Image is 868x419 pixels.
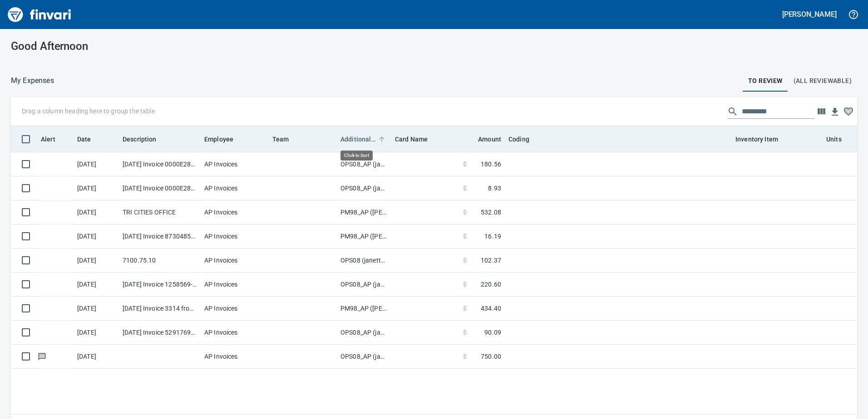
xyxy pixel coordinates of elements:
span: 532.08 [481,208,501,217]
span: $ [463,256,467,265]
span: $ [463,352,467,361]
span: Inventory Item [735,134,778,145]
td: [DATE] [74,176,119,200]
td: PM98_AP ([PERSON_NAME], [PERSON_NAME]) [337,297,391,321]
td: PM98_AP ([PERSON_NAME], [PERSON_NAME]) [337,224,391,248]
span: Additional Reviewer [340,134,376,145]
td: OPS08 (janettep, samr) [337,248,391,273]
td: [DATE] [74,321,119,345]
td: [DATE] [74,200,119,224]
span: $ [463,184,467,193]
span: $ [463,208,467,217]
td: AP Invoices [201,224,269,248]
span: 8.93 [488,184,501,193]
td: 7100.75.10 [119,248,201,273]
span: 180.56 [481,160,501,169]
td: OPS08_AP (janettep, samr) [337,176,391,200]
span: Card Name [395,134,439,145]
td: TRI CITIES OFFICE [119,200,201,224]
span: Date [77,134,91,145]
td: [DATE] [74,248,119,273]
td: AP Invoices [201,345,269,369]
span: Coding [508,134,541,145]
td: [DATE] [74,224,119,248]
nav: breadcrumb [11,75,54,86]
span: 750.00 [481,352,501,361]
p: My Expenses [11,75,54,86]
button: Column choices favorited. Click to reset to default [842,105,855,118]
td: AP Invoices [201,321,269,345]
td: [DATE] [74,152,119,176]
span: Amount [466,134,501,145]
td: [DATE] Invoice 0000E28842355 from UPS (1-30551) [119,152,201,176]
span: To Review [748,75,783,87]
span: 90.09 [484,328,501,337]
td: AP Invoices [201,273,269,297]
span: Description [123,134,157,145]
td: [DATE] Invoice 0000E28842375 from UPS (1-30551) [119,176,201,200]
td: [DATE] Invoice 5291769620 from Vestis (1-10070) [119,321,201,345]
span: 102.37 [481,256,501,265]
span: Card Name [395,134,428,145]
span: Employee [204,134,233,145]
span: $ [463,304,467,313]
span: $ [463,280,467,289]
p: Drag a column heading here to group the table [22,107,155,116]
td: [DATE] Invoice 87304850669 0925 from Intermountain Gas Company (1-39538) [119,224,201,248]
td: PM98_AP ([PERSON_NAME], [PERSON_NAME]) [337,200,391,224]
span: $ [463,232,467,241]
span: $ [463,328,467,337]
h5: [PERSON_NAME] [782,10,837,19]
span: Additional Reviewer [340,134,388,145]
td: OPS08_AP (janettep, samr) [337,321,391,345]
button: Download Table [828,105,842,119]
td: AP Invoices [201,152,269,176]
h3: Good Afternoon [11,40,278,53]
span: Amount [478,134,501,145]
span: (All Reviewable) [794,75,852,87]
td: OPS08_AP (janettep, samr) [337,345,391,369]
td: AP Invoices [201,248,269,273]
td: OPS08_AP (janettep, samr) [337,152,391,176]
img: Finvari [5,4,74,25]
span: Alert [41,134,55,145]
span: Team [272,134,289,145]
td: AP Invoices [201,297,269,321]
span: Units [826,134,853,145]
span: Description [123,134,168,145]
td: OPS08_AP (janettep, samr) [337,273,391,297]
td: AP Invoices [201,176,269,200]
td: [DATE] [74,345,119,369]
button: Choose columns to display [814,105,828,118]
span: Inventory Item [735,134,790,145]
button: [PERSON_NAME] [780,7,839,21]
span: Date [77,134,103,145]
span: 220.60 [481,280,501,289]
td: [DATE] [74,273,119,297]
span: 16.19 [484,232,501,241]
span: $ [463,160,467,169]
span: 434.40 [481,304,501,313]
td: [DATE] Invoice 3314 from Stormwater Biochar LLC (1-29856) [119,297,201,321]
td: [DATE] [74,297,119,321]
span: Units [826,134,842,145]
span: Alert [41,134,67,145]
td: AP Invoices [201,200,269,224]
span: Employee [204,134,245,145]
span: Team [272,134,301,145]
span: Coding [508,134,529,145]
td: [DATE] Invoice 1258569-0 from OPNW - Office Products Nationwide (1-29901) [119,273,201,297]
span: Has messages [37,353,47,359]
